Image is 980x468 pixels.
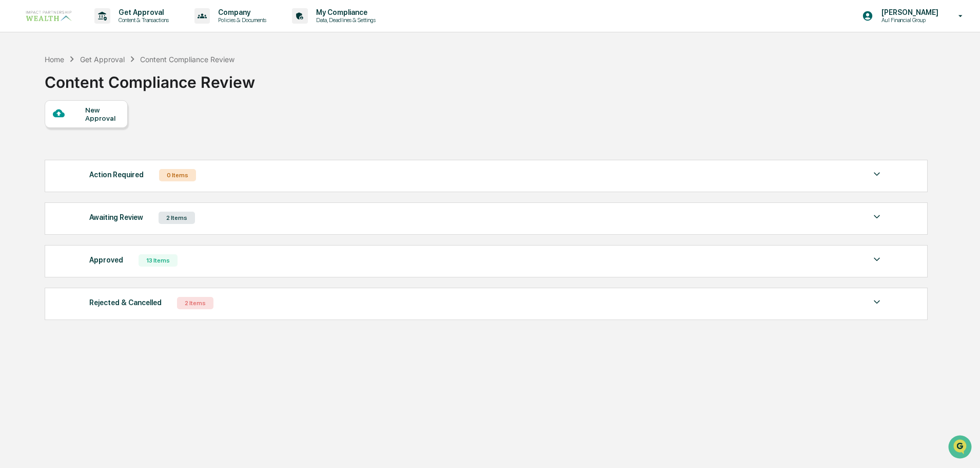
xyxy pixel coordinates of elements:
div: Action Required [89,168,144,181]
button: Start new chat [174,82,187,94]
div: Rejected & Cancelled [89,296,162,309]
div: Content Compliance Review [140,55,234,64]
a: 🔎Data Lookup [6,145,69,163]
a: 🖐️Preclearance [6,125,70,144]
span: Preclearance [21,129,66,140]
a: 🗄️Attestations [70,125,131,144]
div: 0 Items [159,169,196,181]
img: 1746055101610-c473b297-6a78-478c-a979-82029cc54cd1 [10,79,29,97]
iframe: Open customer support [947,434,975,462]
div: 🗄️ [74,130,83,139]
p: Data, Deadlines & Settings [308,16,381,24]
p: My Compliance [308,8,381,16]
div: Awaiting Review [89,211,143,224]
div: Content Compliance Review [45,65,255,91]
a: Powered byPylon [72,174,124,182]
img: caret [871,253,883,266]
p: Content & Transactions [110,16,174,24]
div: Home [45,55,64,64]
span: Pylon [102,174,124,182]
p: Aul Financial Group [873,16,944,24]
div: 🖐️ [10,130,18,139]
img: caret [871,211,883,223]
div: Start new chat [35,79,168,89]
p: Policies & Documents [210,16,271,24]
div: Get Approval [80,55,125,64]
span: Attestations [85,129,127,140]
div: We're available if you need us! [35,89,130,97]
div: New Approval [85,106,120,122]
img: logo [25,9,74,23]
div: Approved [89,253,123,267]
div: 2 Items [159,212,195,224]
p: [PERSON_NAME] [873,8,944,16]
p: How can we help? [10,22,187,38]
p: Company [210,8,271,16]
p: Get Approval [110,8,174,16]
img: caret [871,296,883,308]
div: 🔎 [10,150,18,158]
span: Data Lookup [21,149,65,159]
div: 13 Items [139,254,178,267]
img: caret [871,168,883,180]
div: 2 Items [177,297,213,309]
